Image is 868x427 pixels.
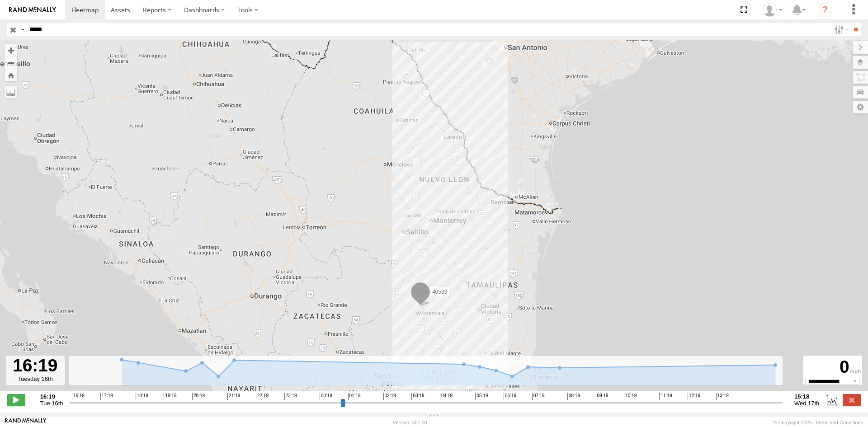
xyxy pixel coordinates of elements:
[773,420,863,425] div: © Copyright 2025 -
[5,418,47,427] a: Visit our Website
[164,393,176,400] span: 19:19
[432,289,447,295] span: 40539
[659,393,672,400] span: 11:19
[853,101,868,113] label: Map Settings
[136,393,148,400] span: 18:19
[815,420,863,425] a: Terms and Conditions
[72,393,85,400] span: 16:19
[504,393,516,400] span: 06:19
[5,56,17,69] button: Zoom out
[532,393,545,400] span: 07:19
[843,394,861,406] label: Close
[831,23,850,36] label: Search Filter Options
[5,44,17,56] button: Zoom in
[5,69,17,81] button: Zoom Home
[320,393,332,400] span: 00:19
[759,3,786,17] div: Carlos Ortiz
[256,393,269,400] span: 22:19
[818,3,832,17] i: ?
[9,7,56,13] img: rand-logo.svg
[716,393,729,400] span: 13:19
[624,393,637,400] span: 10:19
[440,393,453,400] span: 04:19
[5,86,17,99] label: Measure
[596,393,609,400] span: 09:19
[688,393,700,400] span: 12:19
[19,23,26,36] label: Search Query
[7,394,25,406] label: Play/Stop
[100,393,113,400] span: 17:19
[393,420,427,425] div: Version: 307.00
[40,393,63,400] strong: 16:19
[411,393,424,400] span: 03:19
[227,393,240,400] span: 21:19
[383,393,396,400] span: 02:19
[794,400,819,407] span: Wed 17th Sep 2025
[40,400,63,407] span: Tue 16th Sep 2025
[348,393,361,400] span: 01:19
[475,393,488,400] span: 05:19
[794,393,819,400] strong: 15:18
[284,393,297,400] span: 23:19
[192,393,205,400] span: 20:19
[567,393,580,400] span: 08:19
[805,357,861,378] div: 0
